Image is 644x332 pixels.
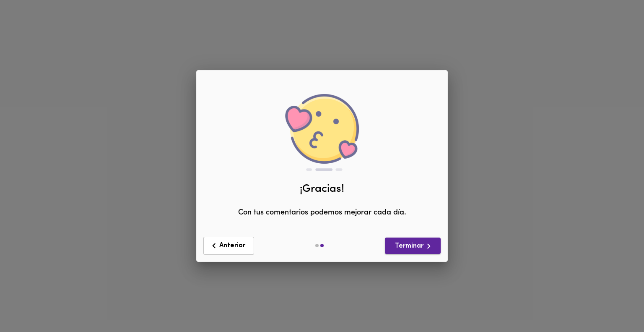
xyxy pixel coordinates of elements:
button: Terminar [385,238,441,254]
span: Terminar [392,241,434,251]
iframe: Messagebird Livechat Widget [595,283,636,324]
span: Anterior [209,241,249,251]
img: love.png [284,94,360,171]
button: Anterior [203,237,254,255]
div: ¡Gracias! [203,182,441,197]
div: Con tus comentarios podemos mejorar cada día. [203,73,441,219]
